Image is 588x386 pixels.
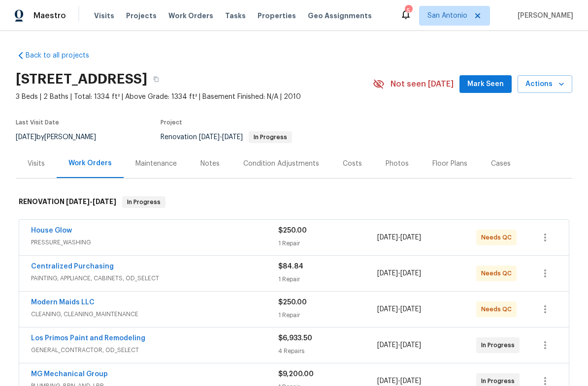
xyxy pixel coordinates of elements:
span: Work Orders [168,11,213,21]
a: MG Mechanical Group [31,371,108,378]
span: [DATE] [199,134,220,141]
span: Needs QC [481,233,516,242]
div: Costs [343,159,362,169]
div: Notes [200,159,220,169]
span: - [377,233,421,242]
a: Modern Maids LLC [31,299,95,306]
span: Renovation [161,134,292,141]
div: 4 Repairs [278,346,377,356]
span: Properties [258,11,296,21]
div: Cases [491,159,511,169]
button: Mark Seen [459,75,512,93]
span: $250.00 [278,227,307,234]
span: PAINTING, APPLIANCE, CABINETS, OD_SELECT [31,273,278,283]
span: - [377,340,421,350]
div: Work Orders [68,158,112,168]
a: Centralized Purchasing [31,263,114,270]
span: Needs QC [481,268,516,278]
span: - [377,304,421,314]
span: [DATE] [400,306,421,313]
span: San Antonio [427,11,467,21]
span: 3 Beds | 2 Baths | Total: 1334 ft² | Above Grade: 1334 ft² | Basement Finished: N/A | 2010 [16,92,373,102]
span: PRESSURE_WASHING [31,238,278,247]
span: Last Visit Date [16,119,59,125]
h2: [STREET_ADDRESS] [16,74,147,84]
div: 1 Repair [278,274,377,284]
span: - [377,376,421,386]
span: $6,933.50 [278,335,312,342]
a: House Glow [31,227,72,234]
div: Visits [28,159,45,169]
span: [DATE] [400,342,421,349]
h6: RENOVATION [19,196,116,208]
span: In Progress [123,197,164,207]
span: [DATE] [16,134,36,141]
div: Maintenance [135,159,177,169]
span: Geo Assignments [308,11,372,21]
div: Floor Plans [432,159,467,169]
span: [DATE] [400,378,421,385]
span: Visits [94,11,114,21]
span: [DATE] [400,234,421,241]
span: In Progress [481,340,519,350]
span: In Progress [250,134,291,140]
div: RENOVATION [DATE]-[DATE]In Progress [16,186,572,218]
span: Projects [126,11,157,21]
span: [DATE] [377,306,398,313]
span: Actions [525,78,564,90]
a: Back to all projects [16,51,110,60]
span: Needs QC [481,304,516,314]
div: 5 [405,6,412,16]
span: CLEANING, CLEANING_MAINTENANCE [31,309,278,319]
span: Mark Seen [467,78,504,90]
button: Copy Address [147,70,165,88]
span: Maestro [33,11,66,21]
span: Project [161,119,182,125]
span: [DATE] [66,198,90,205]
button: Actions [518,75,572,93]
span: $9,200.00 [278,371,314,378]
span: [DATE] [93,198,116,205]
span: Tasks [225,12,246,19]
span: Not seen [DATE] [391,79,454,89]
div: 1 Repair [278,310,377,320]
span: [DATE] [377,234,398,241]
div: by [PERSON_NAME] [16,131,108,143]
span: $84.84 [278,263,303,270]
div: 1 Repair [278,238,377,248]
span: $250.00 [278,299,307,306]
span: [PERSON_NAME] [514,11,573,21]
span: - [66,198,116,205]
span: [DATE] [377,378,398,385]
span: [DATE] [222,134,243,141]
span: GENERAL_CONTRACTOR, OD_SELECT [31,345,278,355]
div: Condition Adjustments [243,159,319,169]
span: - [199,134,243,141]
span: [DATE] [377,342,398,349]
span: [DATE] [377,270,398,277]
div: Photos [386,159,409,169]
span: In Progress [481,376,519,386]
span: [DATE] [400,270,421,277]
a: Los Primos Paint and Remodeling [31,335,145,342]
span: - [377,268,421,278]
